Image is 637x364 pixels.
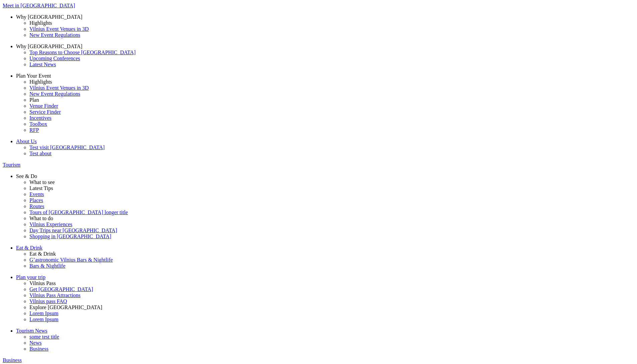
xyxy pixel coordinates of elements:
[29,103,58,109] span: Venue Finder
[3,162,20,168] span: Tourism
[29,97,39,103] span: Plan
[29,91,634,97] a: New Event Regulations
[16,14,82,20] span: Why [GEOGRAPHIC_DATA]
[3,3,634,9] a: Meet in [GEOGRAPHIC_DATA]
[16,73,51,79] span: Plan Your Event
[29,191,44,197] span: Events
[29,346,634,352] a: Business
[29,209,634,215] a: Tours of [GEOGRAPHIC_DATA] longer title
[29,263,66,269] span: Bars & Nightlife
[29,251,56,257] span: Eat & Drink
[29,103,634,109] a: Venue Finder
[29,191,634,197] a: Events
[29,197,634,203] a: Places
[16,43,82,49] span: Why [GEOGRAPHIC_DATA]
[29,179,55,185] span: What to see
[29,263,634,269] a: Bars & Nightlife
[29,50,634,56] a: Top Reasons to Choose [GEOGRAPHIC_DATA]
[29,292,81,298] span: Vilnius Pass Attractions
[29,26,634,32] a: Vilnius Event Venues in 3D
[29,145,634,151] a: Test visit [GEOGRAPHIC_DATA]
[29,280,56,286] span: Vilnius Pass
[16,328,47,334] span: Tourism News
[29,203,634,209] a: Routes
[29,227,634,234] a: Day Trips near [GEOGRAPHIC_DATA]
[3,3,75,8] span: Meet in [GEOGRAPHIC_DATA]
[29,127,634,133] a: RFP
[29,298,634,304] a: Vilnius pass FAQ
[16,139,634,145] a: About Us
[29,151,634,157] a: Test about
[29,334,634,340] a: some test title
[29,209,128,215] span: Tours of [GEOGRAPHIC_DATA] longer title
[29,310,634,316] a: Lorem Ipsum
[29,221,634,227] a: Vilnius Experiences
[29,286,93,292] span: Get [GEOGRAPHIC_DATA]
[29,26,89,32] span: Vilnius Event Venues in 3D
[29,197,43,203] span: Places
[29,109,61,115] span: Service Finder
[16,173,37,179] span: See & Do
[16,328,634,334] a: Tourism News
[3,162,634,168] a: Tourism
[29,62,634,68] a: Latest News
[29,56,634,62] a: Upcoming Conferences
[29,340,634,346] a: News
[29,316,59,322] span: Lorem Ipsum
[29,85,89,91] span: Vilnius Event Venues in 3D
[29,85,634,91] a: Vilnius Event Venues in 3D
[29,304,102,310] span: Explore [GEOGRAPHIC_DATA]
[29,340,41,346] span: News
[29,286,634,292] a: Get [GEOGRAPHIC_DATA]
[29,115,634,121] a: Incentives
[29,316,634,323] a: Lorem Ipsum
[29,215,53,221] span: What to do
[29,298,67,304] span: Vilnius pass FAQ
[29,257,634,263] a: G’astronomic Vilnius Bars & Nightlife
[29,234,111,239] span: Shopping in [GEOGRAPHIC_DATA]
[29,32,80,38] span: New Event Regulations
[16,274,634,280] a: Plan your trip
[29,109,634,115] a: Service Finder
[29,20,52,26] span: Highlights
[29,115,51,121] span: Incentives
[3,357,634,363] a: Business
[16,245,42,251] span: Eat & Drink
[29,127,39,133] span: RFP
[16,274,45,280] span: Plan your trip
[29,292,634,298] a: Vilnius Pass Attractions
[29,91,80,97] span: New Event Regulations
[29,32,634,38] a: New Event Regulations
[29,121,47,127] span: Toolbox
[29,203,44,209] span: Routes
[16,245,634,251] a: Eat & Drink
[29,221,72,227] span: Vilnius Experiences
[29,310,59,316] span: Lorem Ipsum
[29,79,52,85] span: Highlights
[16,139,37,144] span: About Us
[29,346,48,352] span: Business
[3,357,22,363] span: Business
[29,257,113,263] span: G’astronomic Vilnius Bars & Nightlife
[29,227,117,233] span: Day Trips near [GEOGRAPHIC_DATA]
[29,234,634,240] a: Shopping in [GEOGRAPHIC_DATA]
[29,185,53,191] span: Latest Tips
[29,121,634,127] a: Toolbox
